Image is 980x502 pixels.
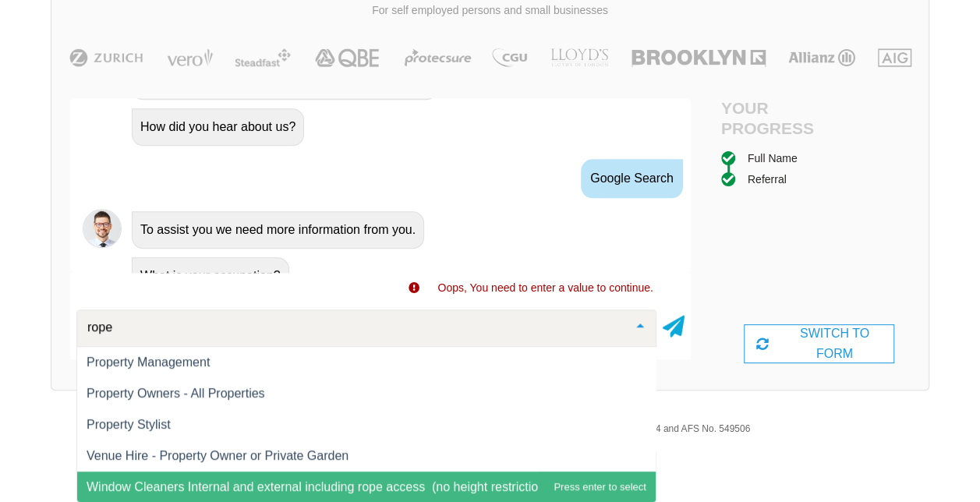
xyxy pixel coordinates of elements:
span: Window Cleaners Internal and external including rope access (no height restrictions) [87,480,555,493]
div: What is your occupation? [132,257,289,295]
img: Zurich | Public Liability Insurance [62,48,150,67]
img: Steadfast | Public Liability Insurance [228,48,297,67]
p: For self employed persons and small businesses [63,3,917,19]
div: Referral [748,171,787,188]
img: AIG | Public Liability Insurance [872,48,918,67]
div: SWITCH TO FORM [744,324,894,363]
img: Allianz | Public Liability Insurance [780,48,863,67]
span: Property Management [87,355,210,369]
img: QBE | Public Liability Insurance [306,48,390,67]
img: Protecsure | Public Liability Insurance [398,48,477,67]
span: Property Stylist [87,418,171,431]
input: Search or select your occupation [83,320,624,335]
div: Google Search [581,159,683,198]
div: To assist you we need more information from you. [132,211,424,249]
div: How did you hear about us? [132,108,304,146]
img: LLOYD's | Public Liability Insurance [542,48,617,67]
img: Chatbot | PLI [83,209,122,248]
img: Vero | Public Liability Insurance [160,48,220,67]
span: Property Owners - All Properties [87,387,265,400]
img: CGU | Public Liability Insurance [486,48,532,67]
div: Full Name [748,150,798,167]
img: Brooklyn | Public Liability Insurance [625,48,771,67]
h4: Your Progress [721,98,819,137]
span: Venue Hire - Property Owner or Private Garden [87,449,348,462]
span: Oops, You need to enter a value to continue. [437,281,653,294]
